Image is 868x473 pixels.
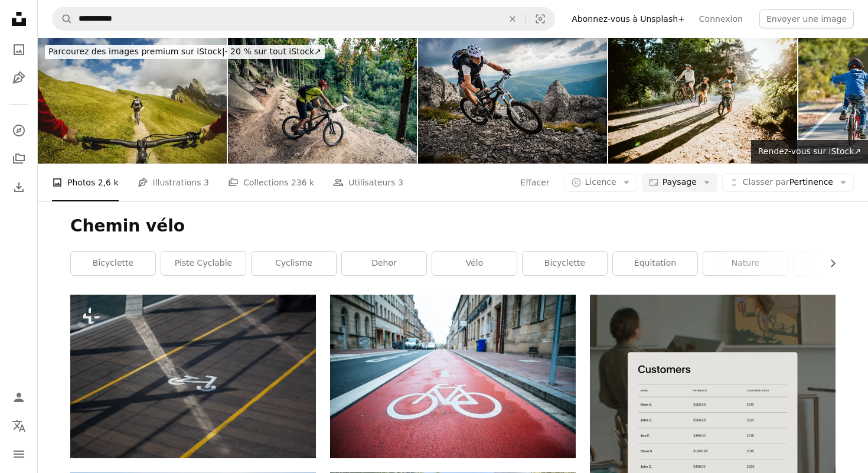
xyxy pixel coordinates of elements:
[608,38,797,164] img: Vélo de montagne de famille équitation ensemble le jour ensoleillé
[663,177,697,188] span: Paysage
[70,216,836,237] h1: Chemin vélo
[52,7,555,31] form: Rechercher des visuels sur tout le site
[613,252,697,275] a: équitation
[7,442,31,466] button: Menu
[138,164,209,201] a: Illustrations 3
[48,47,225,56] span: Parcourez des images premium sur iStock |
[418,38,607,164] img: Biker équitation sur un sentier de montagne
[70,371,316,381] a: une piste cyclable sur laquelle est peinte une ligne jaune
[703,252,788,275] a: nature
[7,386,31,409] a: Connexion / S’inscrire
[432,252,517,275] a: Vélo
[692,9,750,28] a: Connexion
[743,177,789,187] span: Classer par
[523,252,607,275] a: bicyclette
[330,371,576,381] a: Imprimé d’amour rouge et blanc sur la route
[722,173,854,192] button: Classer parPertinence
[7,414,31,438] button: Langue
[330,295,576,458] img: Imprimé d’amour rouge et blanc sur la route
[53,8,73,30] button: Rechercher sur Unsplash
[743,177,833,188] span: Pertinence
[758,146,861,156] span: Rendez-vous sur iStock ↗
[7,38,31,61] a: Photos
[822,252,836,275] button: faire défiler la liste vers la droite
[520,173,550,192] button: Effacer
[398,176,403,189] span: 3
[291,176,314,189] span: 236 k
[7,119,31,142] a: Explorer
[642,173,717,192] button: Paysage
[7,175,31,199] a: Historique de téléchargement
[751,140,868,164] a: Rendez-vous sur iStock↗
[70,295,316,458] img: une piste cyclable sur laquelle est peinte une ligne jaune
[204,176,209,189] span: 3
[7,66,31,90] a: Illustrations
[161,252,246,275] a: Piste cyclable
[333,164,403,201] a: Utilisateurs 3
[759,9,854,28] button: Envoyer une image
[252,252,336,275] a: cyclisme
[38,38,227,164] img: Point de vue POV VTT sur les Dolomites
[585,177,616,187] span: Licence
[500,8,526,30] button: Effacer
[526,8,554,30] button: Recherche de visuels
[342,252,426,275] a: dehor
[38,38,332,66] a: Parcourez des images premium sur iStock|- 20 % sur tout iStock↗
[228,38,417,164] img: Vélo de montagne, équitation en vélo sur la piste de terre de forêt
[45,45,325,59] div: - 20 % sur tout iStock ↗
[564,173,637,192] button: Licence
[7,147,31,171] a: Collections
[564,9,692,28] a: Abonnez-vous à Unsplash+
[228,164,314,201] a: Collections 236 k
[71,252,155,275] a: Bicyclette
